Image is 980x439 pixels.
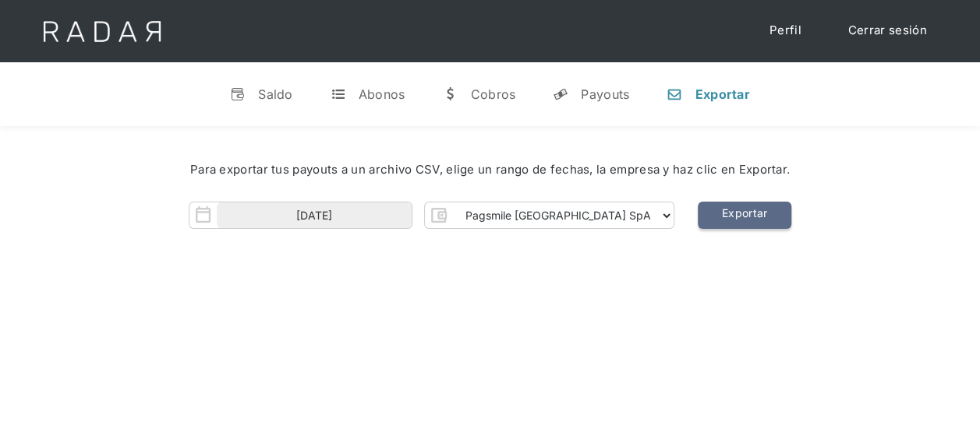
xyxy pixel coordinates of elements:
form: Form [189,202,674,229]
div: Saldo [258,86,293,102]
div: Exportar [695,86,749,102]
a: Perfil [754,16,817,46]
div: Payouts [581,86,629,102]
a: Exportar [698,202,791,229]
div: Para exportar tus payouts a un archivo CSV, elige un rango de fechas, la empresa y haz clic en Ex... [47,161,933,179]
div: w [442,86,458,102]
div: t [331,86,346,102]
a: Cerrar sesión [833,16,943,46]
div: n [667,86,682,102]
div: Abonos [359,86,405,102]
div: y [553,86,568,102]
div: v [230,86,246,102]
div: Cobros [470,86,515,102]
